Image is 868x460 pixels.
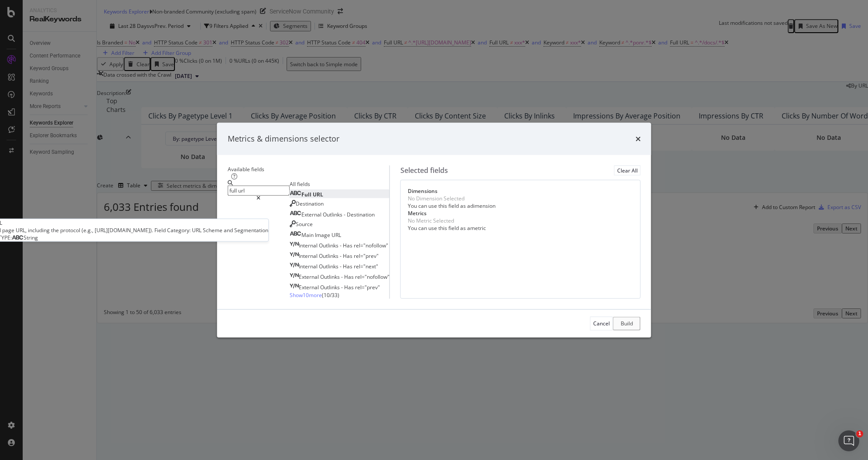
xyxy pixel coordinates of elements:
[24,234,38,241] span: String
[343,252,354,260] span: Has
[354,252,379,260] span: rel="prev"
[343,263,354,270] span: Has
[340,241,343,249] span: -
[290,180,390,188] div: All fields
[354,241,388,249] span: rel="nofollow"
[343,241,354,249] span: Has
[315,231,331,238] span: Image
[296,220,313,227] span: Source
[636,133,641,145] div: times
[838,430,859,451] iframe: Intercom live chat
[296,200,324,207] span: Destination
[323,211,344,218] span: Outlinks
[355,273,390,281] span: rel="nofollow"
[621,320,633,327] div: Build
[299,252,319,260] span: Internal
[341,273,344,281] span: -
[299,263,319,270] span: Internal
[319,241,340,249] span: Outlinks
[313,191,323,198] span: URL
[228,165,390,172] div: Available fields
[590,316,613,330] button: Cancel
[613,316,641,330] button: Build
[290,291,322,298] span: Show 10 more
[228,186,290,196] input: Search by field name
[344,211,347,218] span: -
[347,211,375,218] span: Destination
[355,284,380,291] span: rel="prev"
[340,263,343,270] span: -
[322,291,339,298] span: ( 10 / 33 )
[301,191,313,198] span: Full
[408,194,465,202] div: No Dimension Selected
[340,252,343,260] span: -
[319,252,340,260] span: Outlinks
[331,231,341,238] span: URL
[856,430,863,437] span: 1
[408,224,633,232] div: You can use this field as a metric
[344,273,355,281] span: Has
[320,284,341,291] span: Outlinks
[344,284,355,291] span: Has
[299,241,319,249] span: Internal
[299,284,320,291] span: External
[617,166,638,174] div: Clear All
[400,165,448,175] div: Selected fields
[593,320,610,327] div: Cancel
[217,123,651,338] div: modal
[228,133,339,145] div: Metrics & dimensions selector
[408,217,454,224] div: No Metric Selected
[408,210,633,217] div: Metrics
[301,231,315,238] span: Main
[614,165,641,175] button: Clear All
[301,211,323,218] span: External
[408,202,633,209] div: You can use this field as a dimension
[354,263,378,270] span: rel="next"
[341,284,344,291] span: -
[299,273,320,281] span: External
[319,263,340,270] span: Outlinks
[408,187,633,194] div: Dimensions
[320,273,341,281] span: Outlinks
